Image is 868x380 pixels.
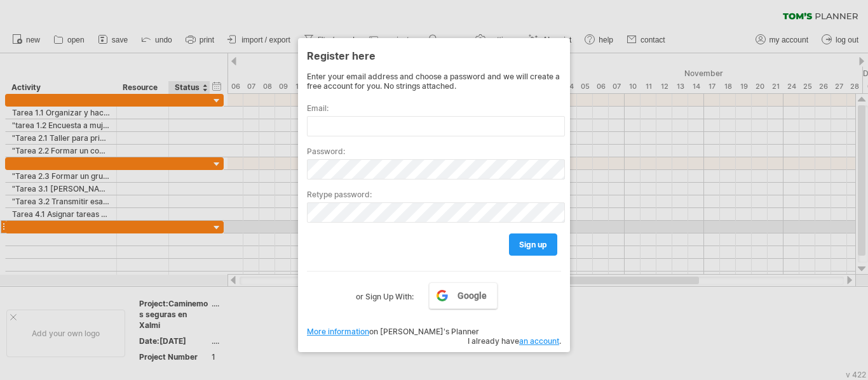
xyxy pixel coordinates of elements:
[519,240,547,249] span: sign up
[307,44,561,67] div: Register here
[307,72,561,91] div: Enter your email address and choose a password and we will create a free account for you. No stri...
[307,147,561,156] label: Password:
[458,291,487,301] span: Google
[307,190,561,199] label: Retype password:
[468,336,561,346] span: I already have .
[307,327,479,336] span: on [PERSON_NAME]'s Planner
[356,282,414,304] label: or Sign Up With:
[519,336,559,346] a: an account
[307,103,561,113] label: Email:
[307,327,369,336] a: More information
[509,233,557,256] a: sign up
[429,282,498,309] a: Google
